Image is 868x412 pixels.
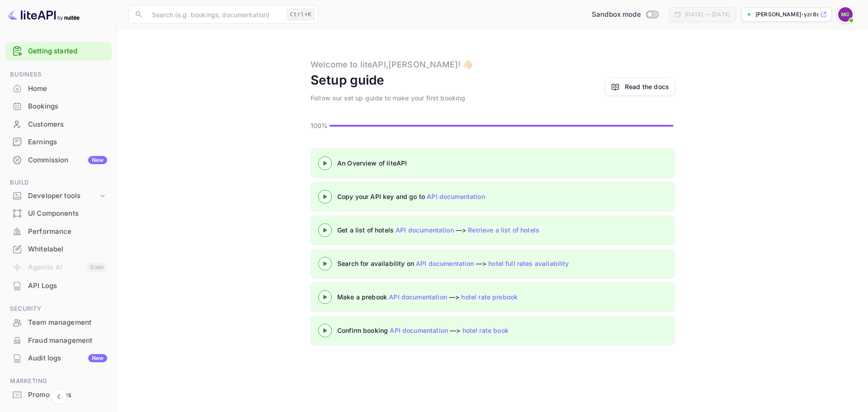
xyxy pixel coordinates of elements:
[337,225,563,235] div: Get a list of hotels —>
[5,386,112,403] a: Promo codes
[28,208,107,219] div: UI Components
[5,116,112,133] a: Customers
[5,188,112,204] div: Developer tools
[5,152,112,169] div: CommissionNew
[427,193,485,200] a: API documentation
[5,277,112,295] div: API Logs
[287,9,315,20] div: Ctrl+K
[5,133,112,150] a: Earnings
[396,226,454,234] a: API documentation
[5,133,112,151] div: Earnings
[685,10,730,19] div: [DATE] — [DATE]
[311,121,327,130] p: 100%
[625,82,669,91] a: Read the docs
[28,353,107,364] div: Audit logs
[5,205,112,222] a: UI Components
[605,78,675,95] a: Read the docs
[5,70,112,80] span: Business
[311,93,466,103] div: Follow our set up guide to make your first booking
[5,80,112,97] a: Home
[592,9,641,20] span: Sandbox mode
[755,10,818,19] p: [PERSON_NAME]-yzr8s.nui...
[5,350,112,367] div: Audit logsNew
[5,178,112,188] span: Build
[468,226,539,234] a: Retrieve a list of hotels
[337,158,563,168] div: An Overview of liteAPI
[462,327,509,334] a: hotel rate book
[28,101,107,112] div: Bookings
[28,119,107,130] div: Customers
[337,326,563,335] div: Confirm booking —>
[5,223,112,241] div: Performance
[5,277,112,294] a: API Logs
[28,336,107,346] div: Fraud management
[337,292,563,302] div: Make a prebook —>
[88,156,107,164] div: New
[311,71,385,90] div: Setup guide
[146,5,283,24] input: Search (e.g. bookings, documentation)
[28,191,98,201] div: Developer tools
[28,84,107,94] div: Home
[5,42,112,61] div: Getting started
[390,327,448,334] a: API documentation
[838,7,853,22] img: Mirjana Cale
[28,227,107,237] div: Performance
[416,260,474,267] a: API documentation
[5,241,112,258] div: Whitelabel
[5,386,112,404] div: Promo codes
[5,350,112,366] a: Audit logsNew
[28,244,107,255] div: Whitelabel
[5,98,112,115] div: Bookings
[5,332,112,350] div: Fraud management
[5,314,112,331] a: Team management
[461,293,518,301] a: hotel rate prebook
[588,9,662,20] div: Switch to Production mode
[337,192,563,201] div: Copy your API key and go to
[311,58,472,71] div: Welcome to liteAPI, [PERSON_NAME] ! 👋🏻
[28,155,107,166] div: Commission
[5,116,112,133] div: Customers
[5,152,112,168] a: CommissionNew
[28,281,107,291] div: API Logs
[28,46,107,57] a: Getting started
[5,241,112,257] a: Whitelabel
[51,388,67,405] button: Collapse navigation
[5,304,112,314] span: Security
[5,80,112,98] div: Home
[7,7,80,22] img: LiteAPI logo
[389,293,447,301] a: API documentation
[5,98,112,114] a: Bookings
[28,137,107,147] div: Earnings
[488,260,569,267] a: hotel full rates availability
[5,332,112,349] a: Fraud management
[5,314,112,331] div: Team management
[28,390,107,400] div: Promo codes
[5,223,112,240] a: Performance
[88,354,107,362] div: New
[5,376,112,386] span: Marketing
[28,317,107,328] div: Team management
[5,205,112,223] div: UI Components
[337,259,654,268] div: Search for availability on —>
